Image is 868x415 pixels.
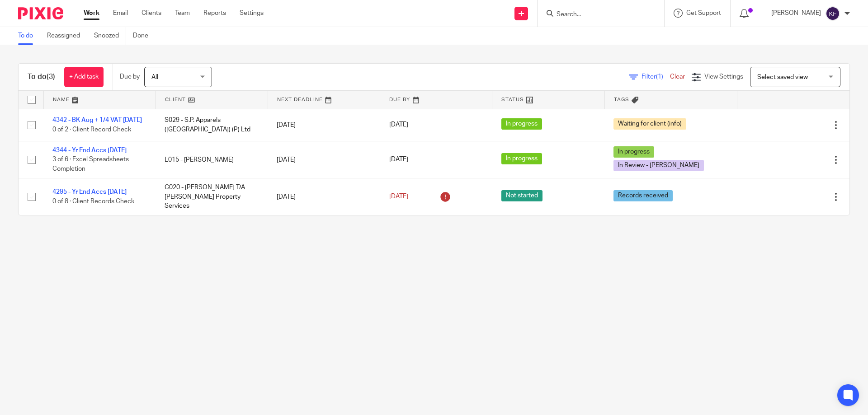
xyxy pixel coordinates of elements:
a: 4344 - Yr End Accs [DATE] [52,147,127,154]
a: Done [133,27,155,45]
span: (3) [47,73,55,80]
span: In progress [501,118,542,130]
a: Email [113,9,128,18]
a: Reassigned [47,27,87,45]
span: (1) [656,74,663,80]
img: Pixie [18,7,63,19]
a: + Add task [64,67,104,87]
img: svg%3E [826,6,840,21]
span: All [151,74,158,80]
a: Clients [142,9,161,18]
span: In Review - [PERSON_NAME] [613,160,704,171]
h1: To do [28,72,55,82]
span: In progress [501,153,542,164]
input: Search [556,11,637,19]
span: [DATE] [389,157,408,163]
span: [DATE] [389,122,408,128]
span: In progress [613,146,654,158]
span: View Settings [704,74,743,80]
a: 4342 - BK Aug + 1/4 VAT [DATE] [52,117,142,123]
a: Reports [203,9,226,18]
a: Team [175,9,190,18]
p: Due by [120,72,140,81]
a: Clear [670,74,685,80]
span: Not started [501,190,542,201]
a: Settings [240,9,264,18]
td: C020 - [PERSON_NAME] T/A [PERSON_NAME] Property Services [156,178,268,215]
span: 0 of 8 · Client Records Check [52,198,134,205]
span: Records received [613,190,673,201]
span: Waiting for client (info) [613,118,686,130]
span: Tags [614,97,629,102]
span: Get Support [686,10,721,16]
a: Snoozed [94,27,126,45]
td: [DATE] [268,109,380,141]
td: L015 - [PERSON_NAME] [156,141,268,178]
span: Select saved view [757,74,808,80]
a: Work [84,9,99,18]
a: 4295 - Yr End Accs [DATE] [52,189,127,195]
td: S029 - S.P. Apparels ([GEOGRAPHIC_DATA]) (P) Ltd [156,109,268,141]
span: 3 of 6 · Excel Spreadsheets Completion [52,157,129,173]
a: To do [18,27,40,45]
span: 0 of 2 · Client Record Check [52,126,131,133]
td: [DATE] [268,141,380,178]
p: [PERSON_NAME] [771,9,821,18]
span: Filter [642,74,670,80]
td: [DATE] [268,178,380,215]
span: [DATE] [389,194,408,200]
